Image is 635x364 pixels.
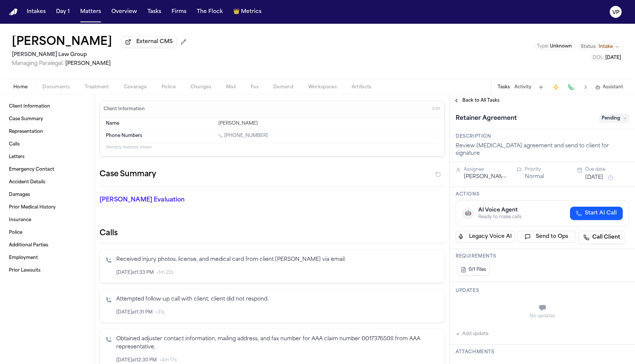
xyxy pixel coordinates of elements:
[612,10,619,15] text: VP
[9,230,22,236] span: Police
[432,106,440,112] span: Edit
[106,133,142,139] span: Phone Numbers
[12,36,112,49] h1: [PERSON_NAME]
[465,210,471,217] span: 🤖
[100,168,156,180] h2: Case Summary
[9,204,56,210] span: Prior Medical History
[226,84,236,90] span: Mail
[121,36,177,48] button: External CMS
[106,121,214,127] dt: Name
[116,335,439,352] p: Obtained adjuster contact information, mailing address, and fax number for AAA claim number 00173...
[6,101,89,112] a: Client Information
[550,44,572,49] span: Unknown
[124,84,147,90] span: Coverage
[6,239,89,251] a: Additional Parties
[53,5,73,19] button: Day 1
[606,173,615,182] button: Snooze task
[450,98,503,104] button: Back to All Tasks
[566,82,576,92] button: Make a Call
[157,270,173,276] span: • 1m 22s
[308,84,337,90] span: Workspaces
[108,5,140,19] a: Overview
[6,126,89,138] a: Representation
[456,134,629,140] h3: Description
[9,255,38,261] span: Employment
[6,176,89,188] a: Accident Details
[106,145,439,150] p: 10 empty fields not shown.
[169,5,189,19] button: Firms
[13,84,27,90] span: Home
[42,84,70,90] span: Documents
[85,84,109,90] span: Treatment
[102,106,146,112] h3: Client Information
[9,217,31,223] span: Insurance
[478,214,522,220] div: Ready to make calls
[517,231,576,243] button: Send to Ops
[599,114,629,123] span: Pending
[241,8,261,16] span: Metrics
[9,141,20,147] span: Calls
[537,44,549,49] span: Type :
[6,214,89,226] a: Insurance
[144,5,164,19] button: Tasks
[162,84,176,90] span: Police
[551,82,561,92] button: Create Immediate Task
[9,129,43,135] span: Representation
[6,113,89,125] a: Case Summary
[194,5,226,19] a: The Flock
[9,268,40,273] span: Prior Lawsuits
[9,9,18,16] img: Finch Logo
[116,357,157,363] span: [DATE] at 12:30 PM
[579,231,625,244] a: Call Client
[6,164,89,176] a: Emergency Contact
[218,133,268,139] a: Call 1 (412) 600-9982
[6,252,89,264] a: Employment
[12,36,112,49] button: Edit matter name
[430,103,442,115] button: Edit
[9,179,45,185] span: Accident Details
[116,270,154,276] span: [DATE] at 1:33 PM
[9,192,30,198] span: Damages
[12,50,189,59] h2: [PERSON_NAME] Law Group
[581,44,596,50] span: Status:
[156,309,165,315] span: • 31s
[585,174,603,181] button: [DATE]
[6,201,89,213] a: Prior Medical History
[456,191,629,197] h3: Actions
[136,38,173,46] span: External CMS
[599,44,613,50] span: Intake
[6,189,89,201] a: Damages
[230,5,264,19] button: crownMetrics
[453,112,520,124] h1: Retainer Agreement
[456,231,514,243] button: Legacy Voice AI
[585,167,629,173] div: Due date
[9,116,43,122] span: Case Summary
[24,5,49,19] button: Intakes
[77,5,104,19] button: Matters
[352,84,372,90] span: Artifacts
[116,309,153,315] span: [DATE] at 1:31 PM
[590,54,623,62] button: Edit DOL: 2023-07-09
[595,84,623,90] button: Assistant
[469,267,486,273] span: 0/1 Files
[456,329,488,338] button: Add update
[585,210,617,217] span: Start AI Call
[273,84,293,90] span: Demand
[9,154,25,160] span: Letters
[9,167,54,173] span: Emergency Contact
[603,84,623,90] span: Assistant
[12,61,64,66] span: Managing Paralegal:
[464,167,508,173] div: Assignee
[593,56,604,60] span: DOL :
[570,207,623,220] button: Start AI Call
[456,253,629,259] h3: Requirements
[6,265,89,276] a: Prior Lawsuits
[456,349,629,355] h3: Attachments
[456,313,629,319] div: No updates
[525,167,569,173] div: Priority
[498,84,510,90] button: Tasks
[456,288,629,294] h3: Updates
